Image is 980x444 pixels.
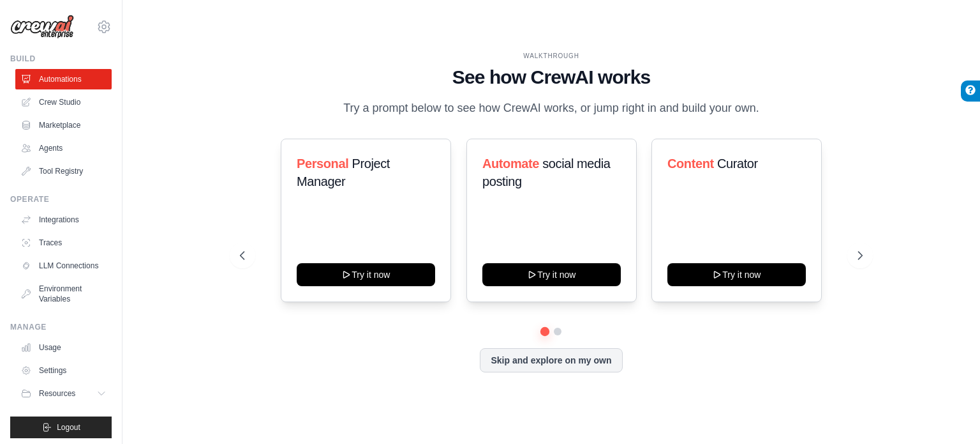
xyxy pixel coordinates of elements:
[15,92,112,112] a: Crew Studio
[10,15,74,39] img: Logo
[482,157,611,188] span: social media posting
[10,322,112,332] div: Manage
[667,157,714,171] span: Content
[337,99,766,118] p: Try a prompt below to see how CrewAI works, or jump right in and build your own.
[482,157,539,171] span: Automate
[480,348,622,372] button: Skip and explore on my own
[482,263,621,286] button: Try it now
[15,360,112,381] a: Settings
[15,256,112,276] a: LLM Connections
[297,157,348,171] span: Personal
[10,194,112,204] div: Operate
[15,210,112,230] a: Integrations
[15,279,112,309] a: Environment Variables
[15,233,112,253] a: Traces
[10,54,112,64] div: Build
[717,157,758,171] span: Curator
[297,263,435,286] button: Try it now
[15,161,112,181] a: Tool Registry
[15,337,112,358] a: Usage
[297,157,390,188] span: Project Manager
[57,422,80,433] span: Logout
[15,115,112,135] a: Marketplace
[10,417,112,438] button: Logout
[240,51,863,61] div: WALKTHROUGH
[15,138,112,158] a: Agents
[667,263,806,286] button: Try it now
[39,388,75,399] span: Resources
[15,383,112,404] button: Resources
[240,66,863,89] h1: See how CrewAI works
[15,69,112,89] a: Automations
